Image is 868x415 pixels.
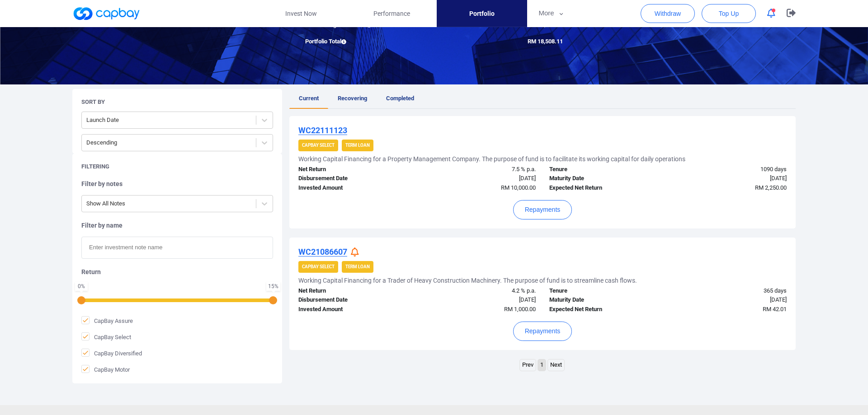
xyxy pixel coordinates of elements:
[81,349,142,358] span: CapBay Diversified
[755,184,787,191] span: RM 2,250.00
[81,180,273,188] h5: Filter by notes
[668,174,794,183] div: [DATE]
[292,295,417,305] div: Disbursement Date
[345,264,370,269] strong: Term Loan
[417,165,543,174] div: 7.5 % p.a.
[81,316,133,325] span: CapBay Assure
[292,286,417,296] div: Net Return
[268,284,278,289] div: 15 %
[542,305,668,314] div: Expected Net Return
[292,165,417,174] div: Net Return
[520,359,536,371] a: Previous page
[542,165,668,174] div: Tenure
[513,322,572,341] button: Repayments
[292,183,417,193] div: Invested Amount
[81,332,131,341] span: CapBay Select
[542,174,668,183] div: Maturity Date
[417,295,543,305] div: [DATE]
[719,9,739,18] span: Top Up
[528,38,563,45] span: RM 18,508.11
[417,174,543,183] div: [DATE]
[292,174,417,183] div: Disbursement Date
[763,306,787,312] span: RM 42.01
[504,306,536,312] span: RM 1,000.00
[417,286,543,296] div: 4.2 % p.a.
[292,305,417,314] div: Invested Amount
[542,286,668,296] div: Tenure
[338,95,367,102] span: Recovering
[513,200,572,219] button: Repayments
[538,359,546,371] a: Page 1 is your current page
[298,37,434,47] div: Portfolio Total
[668,286,794,296] div: 365 days
[81,237,273,259] input: Enter investment note name
[81,163,109,171] h5: Filtering
[298,276,637,284] h5: Working Capital Financing for a Trader of Heavy Construction Machinery. The purpose of fund is to...
[668,165,794,174] div: 1090 days
[641,4,695,23] button: Withdraw
[81,221,273,229] h5: Filter by name
[548,359,564,371] a: Next page
[668,295,794,305] div: [DATE]
[373,9,410,19] span: Performance
[469,9,495,19] span: Portfolio
[302,143,335,148] strong: CapBay Select
[81,365,130,374] span: CapBay Motor
[77,284,86,289] div: 0 %
[81,98,105,106] h5: Sort By
[702,4,756,23] button: Top Up
[302,264,335,269] strong: CapBay Select
[542,295,668,305] div: Maturity Date
[501,184,536,191] span: RM 10,000.00
[542,183,668,193] div: Expected Net Return
[299,95,319,102] span: Current
[298,247,347,256] u: WC21086607
[386,95,414,102] span: Completed
[298,126,347,135] u: WC22111123
[81,268,273,276] h5: Return
[298,155,685,163] h5: Working Capital Financing for a Property Management Company. The purpose of fund is to facilitate...
[345,143,370,148] strong: Term Loan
